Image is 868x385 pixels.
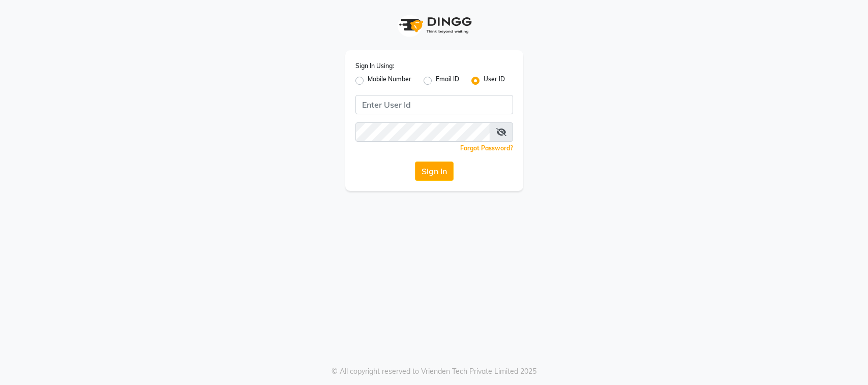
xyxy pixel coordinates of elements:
img: logo1.svg [394,10,475,40]
button: Sign In [415,162,454,181]
label: User ID [484,75,505,87]
input: Username [355,122,490,142]
input: Username [355,95,513,114]
a: Forgot Password? [460,144,513,152]
label: Sign In Using: [355,61,394,71]
label: Mobile Number [368,75,411,87]
label: Email ID [436,75,459,87]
